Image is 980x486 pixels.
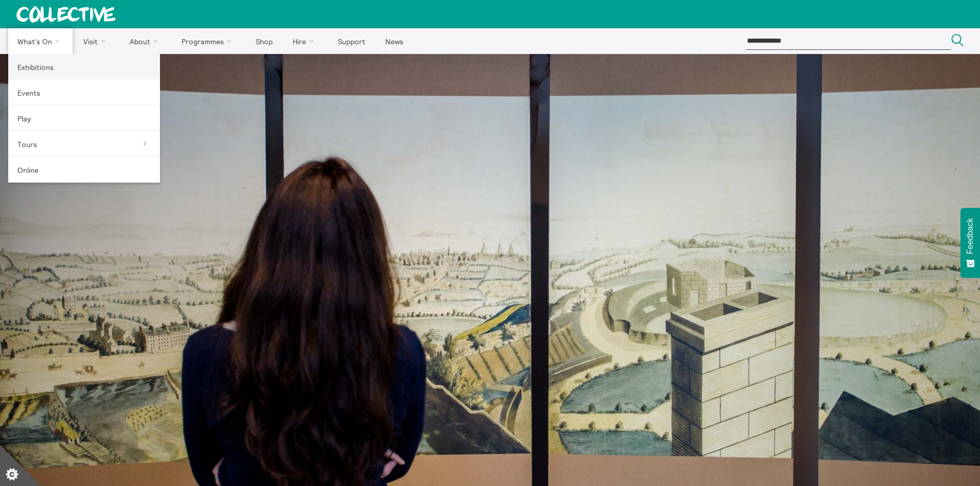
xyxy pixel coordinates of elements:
[966,218,975,254] span: Feedback
[8,80,160,105] a: Events
[120,28,171,54] a: About
[284,28,327,54] a: Hire
[960,208,980,278] button: Feedback - Show survey
[376,28,412,54] a: News
[75,28,119,54] a: Visit
[173,28,245,54] a: Programmes
[329,28,374,54] a: Support
[8,54,160,80] a: Exhibitions
[8,157,160,183] a: Online
[8,28,73,54] a: What's On
[8,131,160,157] a: Tours
[8,105,160,131] a: Play
[246,28,281,54] a: Shop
